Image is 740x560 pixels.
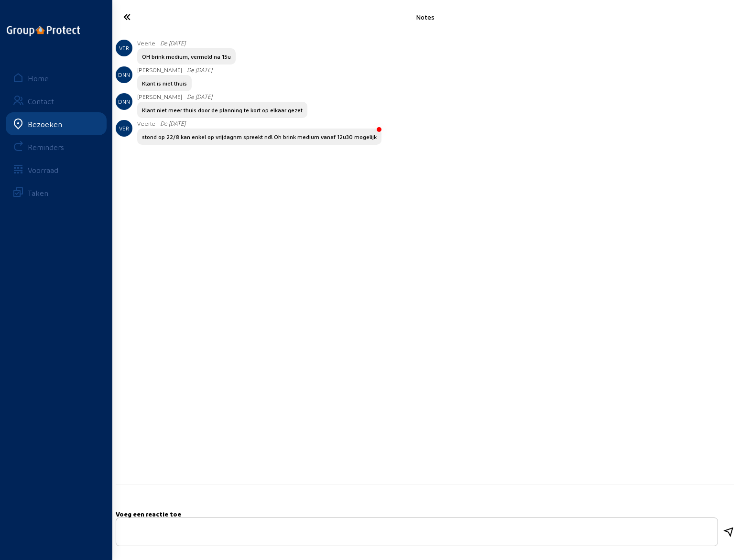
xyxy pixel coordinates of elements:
span: [PERSON_NAME] [137,66,182,73]
div: OH brink medium, vermeld na 15u [142,53,231,60]
div: DNN [116,93,132,110]
div: Taken [28,188,48,197]
a: Bezoeken [6,112,107,135]
div: Bezoeken [28,119,62,129]
div: VER [116,40,132,56]
h5: Voeg een reactie toe [116,510,734,517]
span: Veerle [137,40,155,46]
span: De [DATE] [160,120,185,127]
div: stond op 22/8 kan enkel op vrijdagnm spreekt ndl Oh brink medium vanaf 12u30 mogelijk [142,133,377,140]
span: De [DATE] [187,93,212,100]
div: Voorraad [28,165,58,174]
a: Contact [6,89,107,112]
div: DNN [116,66,132,83]
span: De [DATE] [160,40,185,46]
div: Home [28,74,49,83]
span: Veerle [137,120,155,127]
a: Reminders [6,135,107,158]
div: Reminders [28,142,64,151]
div: Klant niet meer thuis door de planning te kort op elkaar gezet [142,107,303,113]
a: Voorraad [6,158,107,181]
span: De [DATE] [187,66,212,73]
a: Taken [6,181,107,204]
div: Notes [215,13,635,21]
span: [PERSON_NAME] [137,93,182,100]
div: VER [116,120,132,137]
a: Home [6,66,107,89]
div: Contact [28,97,54,106]
div: Klant is niet thuis [142,80,187,86]
img: logo-oneline.png [7,26,80,36]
